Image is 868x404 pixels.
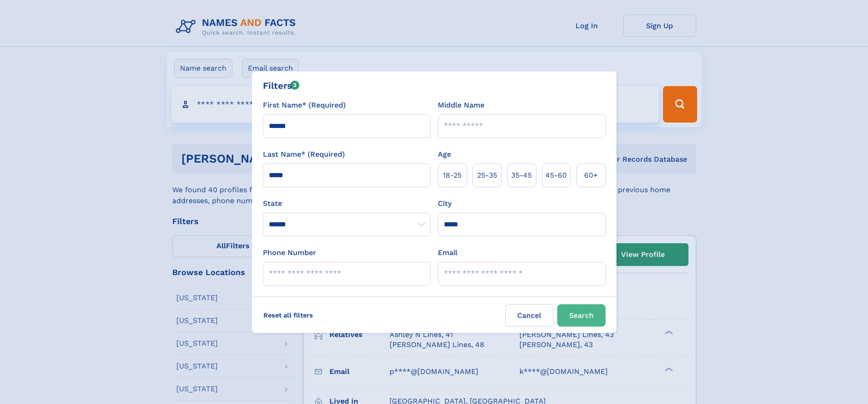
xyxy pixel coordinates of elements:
[438,100,484,111] label: Middle Name
[511,170,532,181] span: 35‑45
[263,79,300,92] div: Filters
[438,247,457,258] label: Email
[505,304,554,327] label: Cancel
[584,170,598,181] span: 60+
[438,198,452,209] label: City
[257,304,319,326] label: Reset all filters
[263,247,316,258] label: Phone Number
[263,149,345,160] label: Last Name* (Required)
[263,198,431,209] label: State
[545,170,567,181] span: 45‑60
[477,170,497,181] span: 25‑35
[263,100,346,111] label: First Name* (Required)
[438,149,451,160] label: Age
[443,170,462,181] span: 18‑25
[557,304,606,327] button: Search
